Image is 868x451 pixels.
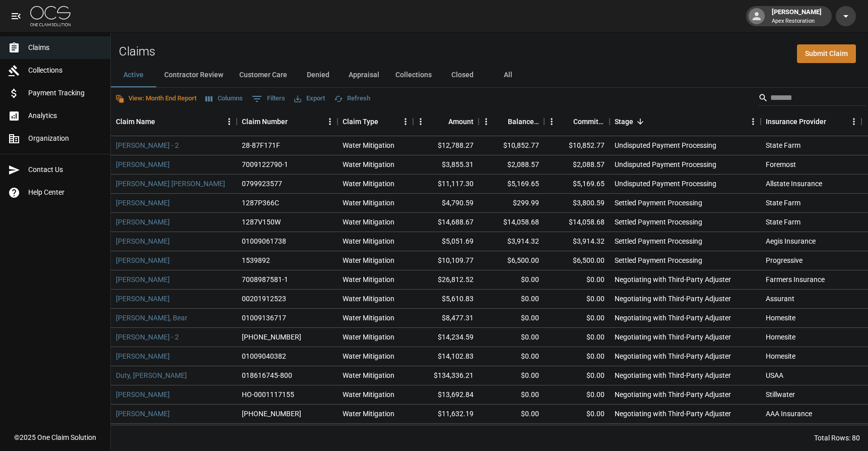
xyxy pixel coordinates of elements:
[116,159,170,170] a: [PERSON_NAME]
[338,107,413,136] div: Claim Type
[155,115,169,129] button: Sort
[766,107,826,136] div: Insurance Provider
[479,175,544,194] div: $5,169.65
[322,114,338,129] button: Menu
[413,194,479,213] div: $4,790.59
[479,107,544,136] div: Balance Due
[242,313,286,323] div: 01009136717
[413,290,479,309] div: $5,610.83
[231,63,295,87] button: Customer Care
[116,107,155,136] div: Claim Name
[766,179,822,189] div: Allstate Insurance
[766,313,795,323] div: Homesite
[479,232,544,251] div: $3,914.32
[343,332,394,342] div: Water Mitigation
[413,213,479,232] div: $14,688.67
[116,274,170,285] a: [PERSON_NAME]
[116,351,170,361] a: [PERSON_NAME]
[508,107,539,136] div: Balance Due
[343,409,394,419] div: Water Mitigation
[242,217,281,227] div: 1287V150W
[479,366,544,385] div: $0.00
[479,309,544,328] div: $0.00
[633,115,647,129] button: Sort
[288,115,302,129] button: Sort
[14,432,96,442] div: © 2025 One Claim Solution
[544,136,610,155] div: $10,852.77
[544,107,610,136] div: Committed Amount
[116,217,170,227] a: [PERSON_NAME]
[343,236,394,246] div: Water Mitigation
[242,159,288,170] div: 7009122790-1
[413,347,479,366] div: $14,102.83
[544,290,610,309] div: $0.00
[615,274,731,285] div: Negotiating with Third-Party Adjuster
[116,332,179,342] a: [PERSON_NAME] - 2
[768,7,826,25] div: [PERSON_NAME]
[116,294,170,304] a: [PERSON_NAME]
[544,385,610,405] div: $0.00
[28,187,102,198] span: Help Center
[479,328,544,347] div: $0.00
[573,107,605,136] div: Committed Amount
[378,115,392,129] button: Sort
[544,155,610,175] div: $2,088.57
[544,405,610,424] div: $0.00
[30,6,71,26] img: ocs-logo-white-transparent.png
[111,107,237,136] div: Claim Name
[544,114,559,129] button: Menu
[544,309,610,328] div: $0.00
[479,251,544,270] div: $6,500.00
[615,332,731,342] div: Negotiating with Third-Party Adjuster
[814,433,860,443] div: Total Rows: 80
[242,198,279,208] div: 1287P366C
[413,251,479,270] div: $10,109.77
[343,217,394,227] div: Water Mitigation
[242,107,288,136] div: Claim Number
[242,409,301,419] div: 1006-33-2325
[222,114,237,129] button: Menu
[249,91,288,107] button: Show filters
[413,309,479,328] div: $8,477.31
[761,107,861,136] div: Insurance Provider
[766,294,794,304] div: Assurant
[413,405,479,424] div: $11,632.19
[6,6,26,26] button: open drawer
[826,115,840,129] button: Sort
[615,198,702,208] div: Settled Payment Processing
[766,159,796,170] div: Foremost
[331,91,373,106] button: Refresh
[343,255,394,265] div: Water Mitigation
[544,213,610,232] div: $14,058.68
[766,140,800,150] div: State Farm
[111,63,156,87] button: Active
[615,255,702,265] div: Settled Payment Processing
[766,351,795,361] div: Homesite
[479,136,544,155] div: $10,852.77
[116,313,187,323] a: [PERSON_NAME], Bear
[544,366,610,385] div: $0.00
[485,63,530,87] button: All
[116,389,170,400] a: [PERSON_NAME]
[28,42,102,53] span: Claims
[242,274,288,285] div: 7008987581-1
[237,107,338,136] div: Claim Number
[343,313,394,323] div: Water Mitigation
[413,366,479,385] div: $134,336.21
[343,294,394,304] div: Water Mitigation
[413,328,479,347] div: $14,234.59
[615,294,731,304] div: Negotiating with Third-Party Adjuster
[448,107,474,136] div: Amount
[615,351,731,361] div: Negotiating with Third-Party Adjuster
[615,370,731,380] div: Negotiating with Third-Party Adjuster
[772,17,822,26] p: Apex Restoration
[413,270,479,290] div: $26,812.52
[387,63,440,87] button: Collections
[343,274,394,285] div: Water Mitigation
[615,107,633,136] div: Stage
[479,385,544,405] div: $0.00
[797,44,856,63] a: Submit Claim
[544,270,610,290] div: $0.00
[203,91,245,106] button: Select columns
[116,370,187,380] a: Duty, [PERSON_NAME]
